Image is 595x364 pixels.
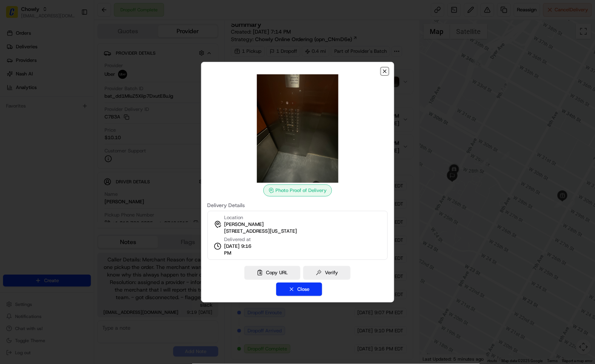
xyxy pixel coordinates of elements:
[75,128,91,134] span: Pylon
[128,74,137,83] button: Start new chat
[224,221,264,228] span: [PERSON_NAME]
[71,109,121,117] span: API Documentation
[208,203,388,208] label: Delivery Details
[20,49,125,57] input: Clear
[8,72,21,86] img: 1736555255976-a54dd68f-1ca7-489b-9aae-adbdc363a1c4
[276,283,322,296] button: Close
[224,236,259,243] span: Delivered at
[64,110,70,116] div: 💻
[224,243,259,256] span: [DATE] 9:16 PM
[26,72,124,80] div: Start new chat
[8,8,23,23] img: Nash
[26,80,95,86] div: We're available if you need us!
[224,214,243,221] span: Location
[53,127,91,134] a: Powered byPylon
[263,184,332,197] div: Photo Proof of Delivery
[15,109,58,117] span: Knowledge Base
[224,228,297,235] span: [STREET_ADDRESS][US_STATE]
[5,106,61,120] a: 📗Knowledge Base
[244,266,300,280] button: Copy URL
[61,106,124,120] a: 💻API Documentation
[303,266,351,280] button: Verify
[8,30,137,42] p: Welcome 👋
[8,110,14,116] div: 📗
[243,74,352,183] img: photo_proof_of_delivery image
